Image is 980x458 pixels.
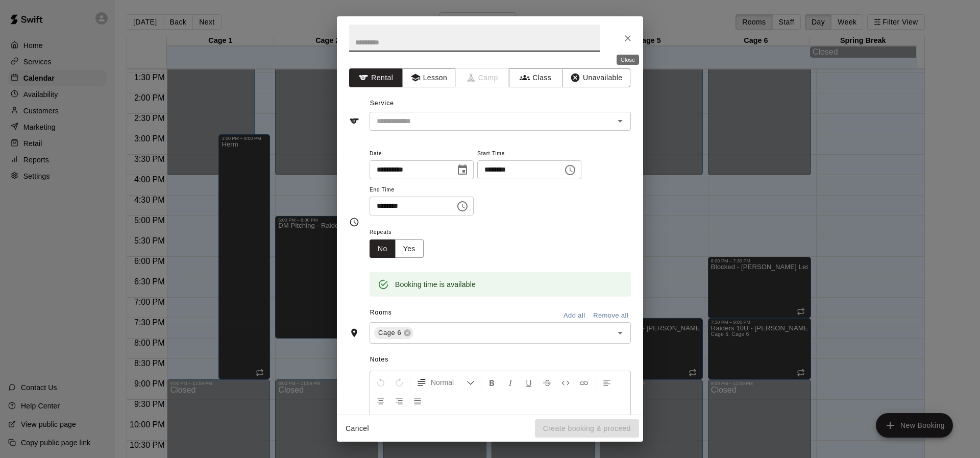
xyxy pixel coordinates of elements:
[370,309,392,316] span: Rooms
[575,373,593,392] button: Insert Link
[409,392,426,410] button: Justify Align
[562,68,630,87] button: Unavailable
[619,29,637,47] button: Close
[374,328,405,338] span: Cage 6
[370,147,474,161] span: Date
[509,68,562,87] button: Class
[598,373,616,392] button: Left Align
[613,326,627,340] button: Open
[349,116,359,126] svg: Service
[395,275,476,294] div: Booking time is available
[349,68,403,87] button: Rental
[558,308,591,324] button: Add all
[370,352,631,368] span: Notes
[591,308,631,324] button: Remove all
[452,196,473,216] button: Choose time, selected time is 5:00 PM
[349,328,359,338] svg: Rooms
[456,68,509,87] span: Camps can only be created in the Services page
[557,373,574,392] button: Insert Code
[370,226,432,239] span: Repeats
[502,373,519,392] button: Format Italics
[395,239,424,258] button: Yes
[617,55,639,65] div: Close
[390,392,408,410] button: Right Align
[538,373,556,392] button: Format Strikethrough
[483,373,501,392] button: Format Bold
[341,419,374,438] button: Cancel
[560,160,580,180] button: Choose time, selected time is 4:30 PM
[613,114,627,128] button: Open
[370,183,474,197] span: End Time
[374,327,413,339] div: Cage 6
[370,100,394,107] span: Service
[372,373,389,392] button: Undo
[372,392,389,410] button: Center Align
[412,373,479,392] button: Formatting Options
[477,147,581,161] span: Start Time
[452,160,473,180] button: Choose date, selected date is Oct 14, 2025
[370,239,396,258] button: No
[402,68,456,87] button: Lesson
[390,373,408,392] button: Redo
[431,377,467,388] span: Normal
[370,239,424,258] div: outlined button group
[349,217,359,227] svg: Timing
[520,373,537,392] button: Format Underline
